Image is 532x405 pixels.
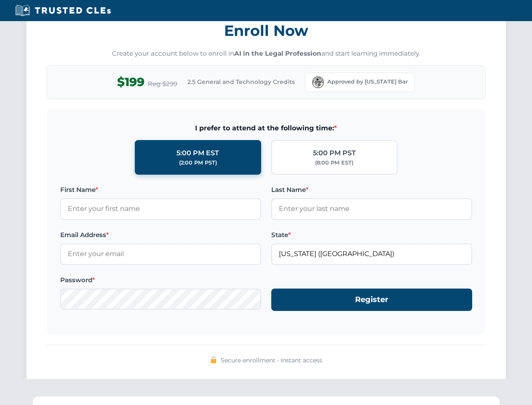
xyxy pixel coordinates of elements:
[176,148,219,159] div: 5:00 PM EST
[234,49,321,57] strong: AI in the Legal Profession
[60,230,261,240] label: Email Address
[117,73,144,92] span: $199
[148,79,177,89] span: Reg $299
[313,148,356,159] div: 5:00 PM PST
[312,76,324,88] img: Florida Bar
[179,159,217,167] div: (2:00 PM PST)
[221,356,322,365] span: Secure enrollment • Instant access
[315,159,353,167] div: (8:00 PM EST)
[13,4,113,17] img: Trusted CLEs
[210,356,217,363] img: 🔒
[271,243,472,265] input: Florida (FL)
[60,243,261,265] input: Enter your email
[327,78,408,86] span: Approved by [US_STATE] Bar
[60,198,261,219] input: Enter your first name
[271,185,472,195] label: Last Name
[271,230,472,240] label: State
[60,185,261,195] label: First Name
[47,49,486,59] p: Create your account below to enroll in and start learning immediately.
[47,17,486,44] h3: Enroll Now
[60,123,472,134] span: I prefer to attend at the following time:
[187,77,295,86] span: 2.5 General and Technology Credits
[271,289,472,311] button: Register
[271,198,472,219] input: Enter your last name
[60,275,261,285] label: Password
